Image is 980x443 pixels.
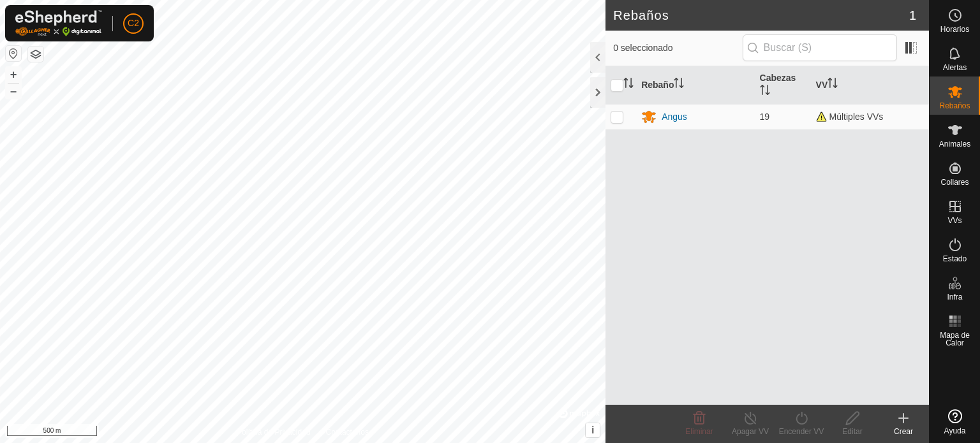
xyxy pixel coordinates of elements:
[827,426,878,437] div: Editar
[760,87,770,97] p-sorticon: Activar para ordenar
[933,331,977,347] span: Mapa de Calor
[15,10,102,36] img: Logo Gallagher
[725,426,776,437] div: Apagar VV
[685,427,713,436] span: Eliminar
[828,80,838,90] p-sorticon: Activar para ordenar
[28,47,43,62] button: Capas del Mapa
[6,84,21,99] button: –
[943,255,967,263] span: Estado
[128,17,139,30] span: C2
[586,423,600,437] button: i
[613,8,909,23] h2: Rebaños
[6,67,21,82] button: +
[939,140,970,148] span: Animales
[623,80,634,90] p-sorticon: Activar para ordenar
[940,178,969,186] span: Collares
[755,66,811,105] th: Cabezas
[816,112,884,122] span: Múltiples VVs
[878,426,929,437] div: Crear
[939,102,970,110] span: Rebaños
[674,80,684,90] p-sorticon: Activar para ordenar
[326,426,369,438] a: Contáctenos
[811,66,929,105] th: VV
[760,112,770,122] span: 19
[776,426,827,437] div: Encender VV
[943,64,967,71] span: Alertas
[636,66,754,105] th: Rebaño
[944,427,966,435] span: Ayuda
[940,25,969,33] span: Horarios
[662,110,687,124] div: Angus
[743,34,897,61] input: Buscar (S)
[6,46,21,61] button: Restablecer Mapa
[237,426,310,438] a: Política de Privacidad
[909,6,916,25] span: 1
[947,293,962,301] span: Infra
[947,217,961,224] span: VVs
[591,425,594,435] span: i
[613,41,742,55] span: 0 seleccionado
[930,404,980,440] a: Ayuda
